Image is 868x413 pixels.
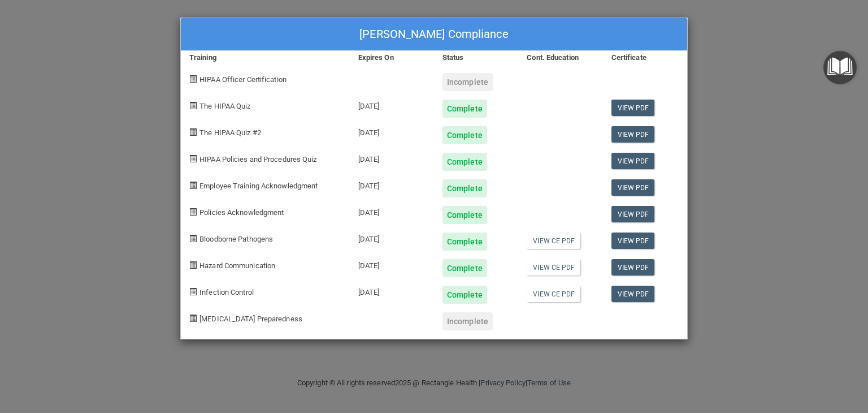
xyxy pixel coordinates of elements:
[350,91,434,118] div: [DATE]
[199,261,275,270] span: Hazard Communication
[199,208,284,217] span: Policies Acknowledgment
[350,51,434,64] div: Expires On
[199,102,250,110] span: The HIPAA Quiz
[518,51,602,64] div: Cont. Education
[442,73,493,91] div: Incomplete
[199,235,273,243] span: Bloodborne Pathogens
[442,206,487,224] div: Complete
[611,206,655,222] a: View PDF
[199,315,302,323] span: [MEDICAL_DATA] Preparedness
[611,259,655,276] a: View PDF
[611,179,655,196] a: View PDF
[442,286,487,304] div: Complete
[442,233,487,251] div: Complete
[442,126,487,144] div: Complete
[611,286,655,302] a: View PDF
[350,144,434,171] div: [DATE]
[611,233,655,249] a: View PDF
[442,153,487,171] div: Complete
[350,277,434,304] div: [DATE]
[199,288,254,296] span: Infection Control
[181,51,350,64] div: Training
[527,286,580,302] a: View CE PDF
[350,118,434,144] div: [DATE]
[603,51,687,64] div: Certificate
[442,312,493,330] div: Incomplete
[350,171,434,197] div: [DATE]
[199,155,316,164] span: HIPAA Policies and Procedures Quiz
[611,126,655,143] a: View PDF
[350,251,434,277] div: [DATE]
[527,233,580,249] a: View CE PDF
[823,51,857,84] button: Open Resource Center
[442,179,487,197] div: Complete
[611,100,655,116] a: View PDF
[199,75,287,84] span: HIPAA Officer Certification
[350,224,434,251] div: [DATE]
[199,128,261,137] span: The HIPAA Quiz #2
[181,18,687,51] div: [PERSON_NAME] Compliance
[350,197,434,224] div: [DATE]
[442,259,487,277] div: Complete
[527,259,580,276] a: View CE PDF
[199,182,318,190] span: Employee Training Acknowledgment
[442,100,487,118] div: Complete
[611,153,655,169] a: View PDF
[434,51,518,64] div: Status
